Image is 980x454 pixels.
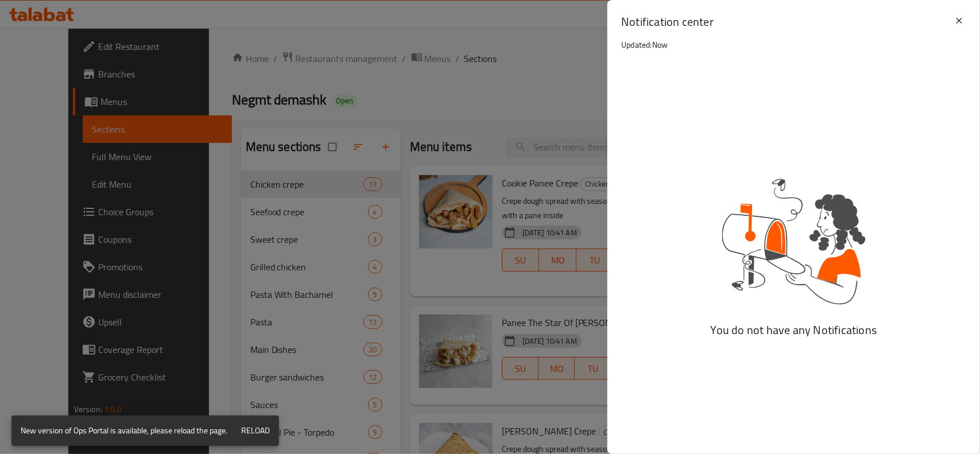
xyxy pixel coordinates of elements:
[621,38,668,52] p: Updated: Now
[621,14,952,30] h2: Notification center
[711,322,877,338] h2: You do not have any Notifications
[241,424,270,438] span: Reload
[21,419,227,443] div: New version of Ops Portal is available, please reload the page.
[237,420,274,441] button: Reload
